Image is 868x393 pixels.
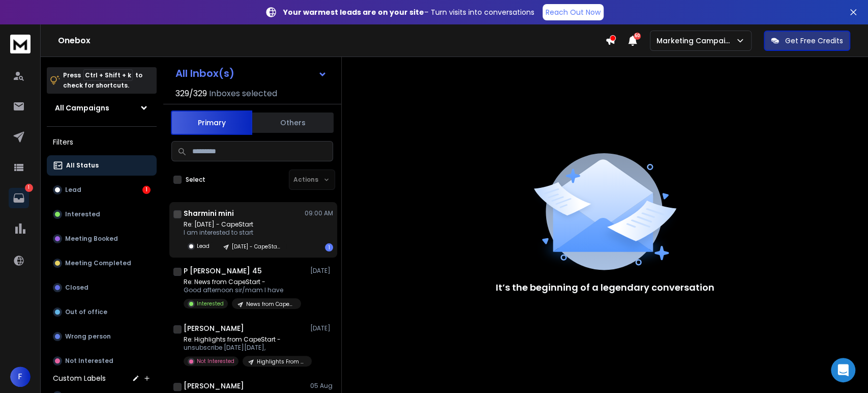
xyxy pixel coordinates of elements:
[10,35,31,53] img: logo
[65,332,111,341] p: Wrong person
[246,300,295,308] p: News from CapeStart - [DATE]
[197,242,209,250] p: Lead
[252,111,334,134] button: Others
[785,36,843,46] p: Get Free Credits
[47,98,157,118] button: All Campaigns
[184,286,301,294] p: Good afternoon sir/mam I have
[283,7,534,17] p: – Turn visits into conversations
[543,4,604,20] a: Reach Out Now
[47,135,157,149] h3: Filters
[831,358,855,382] div: Open Intercom Messenger
[325,243,333,251] div: 1
[65,308,107,316] p: Out of office
[47,253,157,273] button: Meeting Completed
[310,324,333,332] p: [DATE]
[184,220,287,229] p: Re: [DATE] - CapeStart
[10,367,31,387] button: F
[65,235,118,243] p: Meeting Booked
[55,103,109,113] h1: All Campaigns
[283,7,424,17] strong: Your warmest leads are on your site
[184,266,262,276] h1: P [PERSON_NAME] 45
[175,68,234,78] h1: All Inbox(s)
[66,161,99,170] p: All Status
[47,180,157,200] button: Lead1
[47,204,157,224] button: Interested
[25,184,33,192] p: 1
[546,7,601,17] p: Reach Out Now
[142,186,151,194] div: 1
[63,70,142,91] p: Press to check for shortcuts.
[83,69,133,81] span: Ctrl + Shift + k
[184,208,234,218] h1: Sharmini mini
[186,176,205,184] label: Select
[656,36,735,46] p: Marketing Campaign
[167,63,335,83] button: All Inbox(s)
[175,88,207,100] span: 329 / 329
[47,326,157,347] button: Wrong person
[209,88,277,100] h3: Inboxes selected
[47,277,157,298] button: Closed
[171,110,252,135] button: Primary
[184,381,244,391] h1: [PERSON_NAME]
[47,155,157,176] button: All Status
[65,210,100,218] p: Interested
[764,31,850,51] button: Get Free Credits
[47,302,157,322] button: Out of office
[65,357,113,365] p: Not Interested
[197,357,234,365] p: Not Interested
[305,209,333,217] p: 09:00 AM
[310,382,333,390] p: 05 Aug
[47,351,157,371] button: Not Interested
[184,344,306,352] p: unsubscribe [DATE][DATE],
[65,284,88,292] p: Closed
[257,358,306,366] p: Highlights From CapeStart - [DATE]
[65,259,131,267] p: Meeting Completed
[9,188,29,208] a: 1
[58,35,605,47] h1: Onebox
[496,280,714,295] p: It’s the beginning of a legendary conversation
[53,373,106,383] h3: Custom Labels
[47,229,157,249] button: Meeting Booked
[65,186,81,194] p: Lead
[184,278,301,286] p: Re: News from CapeStart -
[197,300,224,307] p: Interested
[634,33,641,40] span: 50
[232,243,281,250] p: [DATE] - CapeStart News
[184,335,306,344] p: Re: Highlights from CapeStart -
[184,323,244,333] h1: [PERSON_NAME]
[310,267,333,275] p: [DATE]
[184,229,287,237] p: I am interested to start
